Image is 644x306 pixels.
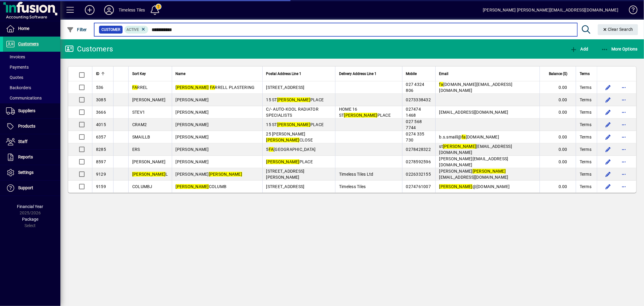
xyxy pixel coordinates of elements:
[266,184,305,189] span: [STREET_ADDRESS]
[96,85,104,90] span: 536
[127,28,139,32] span: Active
[439,82,513,93] span: [DOMAIN_NAME][EMAIL_ADDRESS][DOMAIN_NAME]
[67,27,87,32] span: Filter
[406,119,422,130] span: 027 568 7744
[619,120,629,129] button: More options
[3,93,60,103] a: Communications
[619,107,629,117] button: More options
[540,143,576,156] td: 0.00
[209,172,242,177] em: [PERSON_NAME]
[406,82,425,93] span: 027 4324 806
[406,97,431,102] span: 0273338432
[580,122,591,128] span: Terms
[540,81,576,94] td: 0.00
[266,159,313,164] span: PLACE
[439,169,508,180] span: [PERSON_NAME] [EMAIL_ADDRESS][DOMAIN_NAME]
[406,172,431,177] span: 0226332155
[443,144,476,149] em: [PERSON_NAME]
[269,147,274,152] em: FA
[406,70,417,77] span: Mobile
[132,70,146,77] span: Sort Key
[266,97,324,102] span: 15 ST PLACE
[483,5,618,15] div: [PERSON_NAME] [PERSON_NAME][EMAIL_ADDRESS][DOMAIN_NAME]
[580,109,591,115] span: Terms
[3,52,60,62] a: Invoices
[132,172,165,177] em: [PERSON_NAME]
[266,159,300,164] em: [PERSON_NAME]
[339,184,366,189] span: Timeless Tiles
[543,70,573,77] div: Balance ($)
[176,110,209,115] span: [PERSON_NAME]
[124,26,149,34] mat-chip: Activation Status: Active
[580,146,591,152] span: Terms
[266,138,300,142] em: [PERSON_NAME]
[603,182,613,191] button: Edit
[603,95,613,105] button: Edit
[439,184,510,189] span: @[DOMAIN_NAME]
[18,139,27,144] span: Staff
[3,103,60,119] a: Suppliers
[439,110,508,115] span: [EMAIL_ADDRESS][DOMAIN_NAME]
[266,169,305,180] span: [STREET_ADDRESS][PERSON_NAME]
[176,135,209,139] span: [PERSON_NAME]
[266,85,305,90] span: [STREET_ADDRESS]
[266,107,319,118] span: C/- AUTO-KOOL RADIATOR SPECIALISTS
[176,147,209,152] span: [PERSON_NAME]
[439,70,536,77] div: Email
[3,165,60,180] a: Settings
[132,184,152,189] span: COLUMBJ
[132,159,165,164] span: [PERSON_NAME]
[406,147,431,152] span: 0278428322
[439,82,444,87] em: fa
[176,159,209,164] span: [PERSON_NAME]
[99,5,119,15] button: Profile
[80,5,99,15] button: Add
[406,159,431,164] span: 0278592596
[3,119,60,134] a: Products
[603,107,613,117] button: Edit
[439,184,473,189] em: [PERSON_NAME]
[624,1,636,21] a: Knowledge Base
[6,65,29,70] span: Payments
[540,94,576,106] td: 0.00
[6,85,31,90] span: Backorders
[6,75,23,80] span: Quotes
[603,120,613,129] button: Edit
[18,170,34,175] span: Settings
[406,132,425,142] span: 0274 335 730
[132,147,140,152] span: ERS
[17,204,43,209] span: Financial Year
[96,70,110,77] div: ID
[132,122,147,127] span: CRAM2
[176,85,255,90] span: RRELL PLASTERING
[439,70,449,77] span: Email
[6,54,25,59] span: Invoices
[540,181,576,193] td: 0.00
[406,107,421,118] span: 027474 1468
[18,185,33,190] span: Support
[580,97,591,103] span: Terms
[96,159,106,164] span: 8597
[619,169,629,179] button: More options
[96,110,106,115] span: 3666
[132,135,150,139] span: SMAILLB
[580,134,591,140] span: Terms
[439,156,508,167] span: [PERSON_NAME][EMAIL_ADDRESS][DOMAIN_NAME]
[3,150,60,165] a: Reports
[603,169,613,179] button: Edit
[119,5,145,15] div: Timeless Tiles
[176,97,209,102] span: [PERSON_NAME]
[176,70,259,77] div: Name
[96,97,106,102] span: 3085
[569,44,590,54] button: Add
[549,70,567,77] span: Balance ($)
[603,145,613,154] button: Edit
[18,124,35,129] span: Products
[540,106,576,119] td: 0.00
[600,44,639,54] button: More Options
[22,217,38,222] span: Package
[406,184,431,189] span: 0274761007
[3,134,60,149] a: Staff
[339,107,391,118] span: HOME 16 ST PLACE
[619,182,629,191] button: More options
